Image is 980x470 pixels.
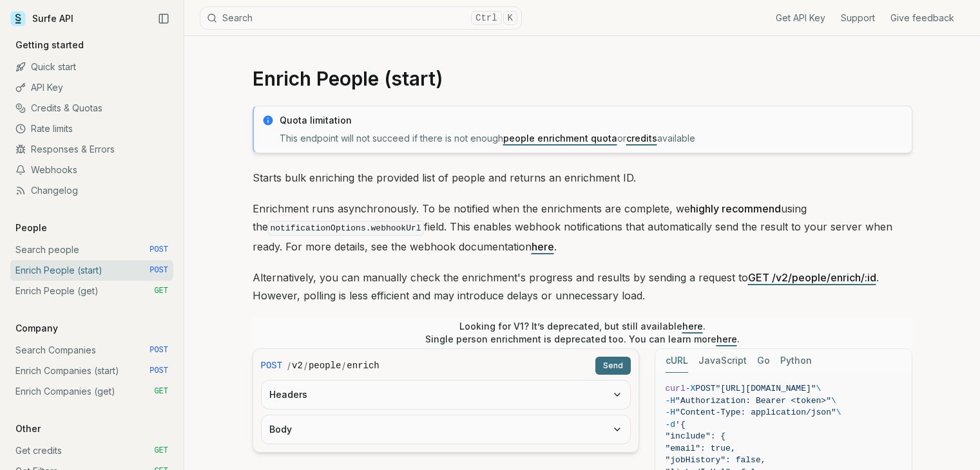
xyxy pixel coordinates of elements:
span: -H [666,396,676,406]
button: Collapse Sidebar [154,9,173,28]
a: Changelog [10,180,173,201]
span: POST [149,265,168,276]
code: enrich [347,359,379,372]
a: here [716,334,737,344]
a: Quick start [10,57,173,77]
kbd: K [503,11,517,25]
span: "[URL][DOMAIN_NAME]" [716,384,816,393]
a: GET /v2/people/enrich/:id [748,271,876,284]
button: JavaScript [698,349,747,373]
button: Headers [262,381,630,409]
h1: Enrich People (start) [253,67,912,90]
p: People [10,221,52,234]
span: "Authorization: Bearer <token>" [675,396,831,406]
a: Enrich Companies (start) POST [10,361,173,381]
a: Credits & Quotas [10,98,173,118]
a: here [682,321,703,332]
span: POST [149,245,168,255]
a: Enrich People (get) GET [10,281,173,301]
a: Get API Key [776,12,825,24]
button: Python [780,349,812,373]
span: POST [149,366,168,376]
span: POST [149,345,168,355]
a: here [532,240,554,253]
span: '{ [675,420,686,429]
kbd: Ctrl [471,11,502,25]
p: Starts bulk enriching the provided list of people and returns an enrichment ID. [253,169,912,187]
a: Search people POST [10,240,173,260]
a: Webhooks [10,160,173,180]
a: credits [626,133,657,144]
p: Getting started [10,39,89,52]
p: Other [10,422,46,435]
code: people [309,359,341,372]
button: SearchCtrlK [200,6,522,30]
span: / [287,359,291,372]
span: GET [154,386,168,397]
a: Support [841,12,875,24]
a: Enrich Companies (get) GET [10,381,173,402]
p: Enrichment runs asynchronously. To be notified when the enrichments are complete, we using the fi... [253,200,912,256]
a: Get credits GET [10,440,173,461]
button: Send [595,357,631,375]
a: API Key [10,77,173,98]
p: Alternatively, you can manually check the enrichment's progress and results by sending a request ... [253,268,912,305]
span: -d [666,420,676,429]
a: Surfe API [10,9,73,28]
span: \ [831,396,836,406]
p: Quota limitation [280,114,904,127]
code: v2 [292,359,303,372]
span: GET [154,286,168,296]
span: GET [154,446,168,456]
span: / [342,359,345,372]
span: \ [836,408,841,417]
a: Responses & Errors [10,139,173,160]
button: Body [262,415,630,444]
span: "Content-Type: application/json" [675,408,836,417]
button: Go [757,349,770,373]
a: Enrich People (start) POST [10,260,173,281]
strong: highly recommend [690,202,781,215]
a: Give feedback [890,12,954,24]
span: -H [666,408,676,417]
button: cURL [666,349,688,373]
a: Rate limits [10,118,173,139]
span: / [304,359,307,372]
p: This endpoint will not succeed if there is not enough or available [280,132,904,145]
p: Looking for V1? It’s deprecated, but still available . Single person enrichment is deprecated too... [425,320,740,346]
code: notificationOptions.webhookUrl [268,221,424,236]
span: -X [686,384,696,393]
a: people enrichment quota [503,133,617,144]
span: "email": true, [666,444,736,453]
span: \ [816,384,821,393]
a: Search Companies POST [10,340,173,361]
span: "jobHistory": false, [666,455,766,465]
span: POST [695,384,715,393]
span: "include": { [666,431,726,441]
p: Company [10,322,63,335]
span: POST [261,359,283,372]
span: curl [666,384,686,393]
